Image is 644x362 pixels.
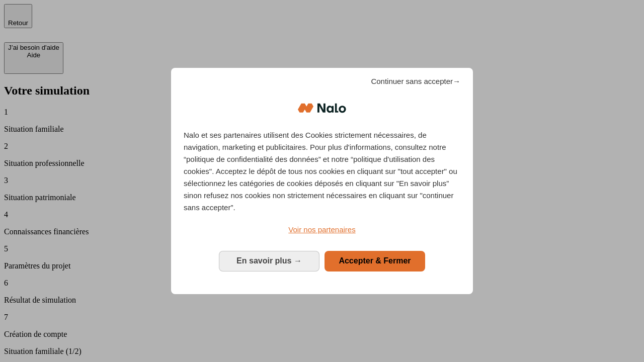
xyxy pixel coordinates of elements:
p: Nalo et ses partenaires utilisent des Cookies strictement nécessaires, de navigation, marketing e... [184,129,460,214]
a: Voir nos partenaires [184,224,460,236]
button: En savoir plus: Configurer vos consentements [219,251,319,271]
span: Accepter & Fermer [339,256,411,265]
span: Voir nos partenaires [288,225,355,234]
div: Bienvenue chez Nalo Gestion du consentement [171,68,473,294]
button: Accepter & Fermer: Accepter notre traitement des données et fermer [325,251,425,271]
span: Continuer sans accepter→ [371,75,460,87]
img: Logo [298,93,346,123]
span: En savoir plus → [236,256,302,265]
